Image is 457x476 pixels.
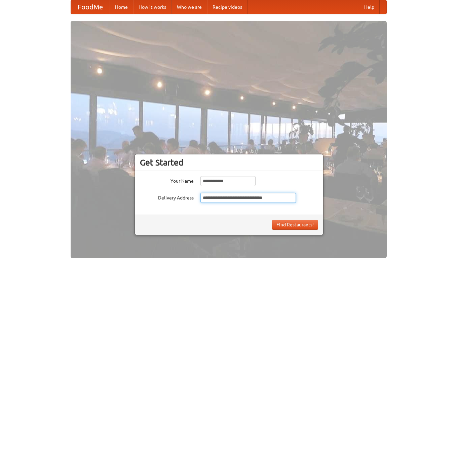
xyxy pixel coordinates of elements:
label: Delivery Address [140,193,194,201]
a: Help [359,0,380,14]
h3: Get Started [140,157,318,168]
a: How it works [133,0,172,14]
a: Home [110,0,133,14]
button: Find Restaurants! [272,220,318,230]
a: FoodMe [71,0,110,14]
a: Who we are [172,0,207,14]
a: Recipe videos [207,0,247,14]
label: Your Name [140,176,194,184]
